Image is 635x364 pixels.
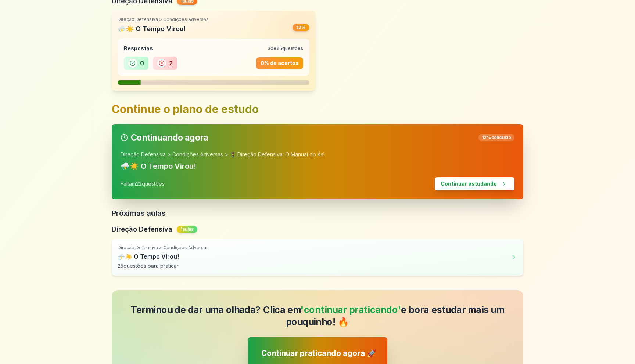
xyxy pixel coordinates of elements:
[112,224,172,234] span: Direção Defensiva
[435,177,514,190] button: Continuar estudando
[118,252,510,261] h4: ⛈️☀️ O Tempo Virou!
[124,45,153,52] span: Respostas
[478,134,514,141] div: 12 % concluído
[268,45,303,51] span: 3 de 25 questões
[118,262,510,270] p: 25 questões para praticar
[112,102,523,116] h2: Continue o plano de estudo
[121,180,165,188] span: Faltam 22 questões
[261,348,376,358] span: Continuar praticando agora 🚀
[256,57,303,69] div: 0 % de acertos
[121,133,208,142] span: Continuando agora
[120,304,515,328] h2: Terminou de dar uma olhada? Clica em e bora estudar mais um pouquinho! 🔥
[118,245,510,251] p: Direção Defensiva > Condições Adversas
[121,151,514,158] p: Direção Defensiva > Condições Adversas > 🚦 Direção Defensiva: O Manual do Ás!
[169,59,173,68] span: 2
[118,24,293,34] h4: ⛈️☀️ O Tempo Virou!
[121,161,514,171] h3: ⛈️☀️ O Tempo Virou!
[118,17,309,22] p: Direção Defensiva > Condições Adversas
[112,208,523,218] h3: Próximas aulas
[300,304,401,315] span: 'continuar praticando'
[140,59,144,68] span: 0
[177,226,197,233] div: 1 aulas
